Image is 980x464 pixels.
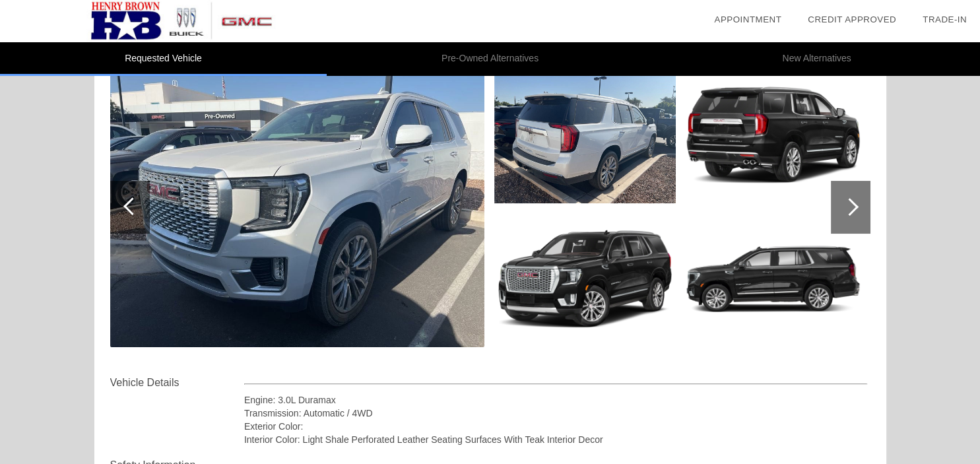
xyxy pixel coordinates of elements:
li: New Alternatives [653,42,980,76]
img: 2.jpg [494,67,676,203]
a: Credit Approved [808,15,896,24]
img: 2021gms030035_1280_03.png [682,211,864,347]
div: Transmission: Automatic / 4WD [244,407,868,420]
div: Interior Color: Light Shale Perforated Leather Seating Surfaces With Teak Interior Decor [244,433,868,446]
li: Pre-Owned Alternatives [327,42,653,76]
div: Exterior Color: [244,420,868,433]
img: 2021gms030033_1280_01.png [494,211,676,347]
div: Engine: 3.0L Duramax [244,393,868,407]
div: Vehicle Details [110,375,244,391]
img: 1.jpg [110,67,484,347]
a: Appointment [714,15,781,24]
img: 2021gms030034_1280_02.png [682,67,864,203]
a: Trade-In [923,15,967,24]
